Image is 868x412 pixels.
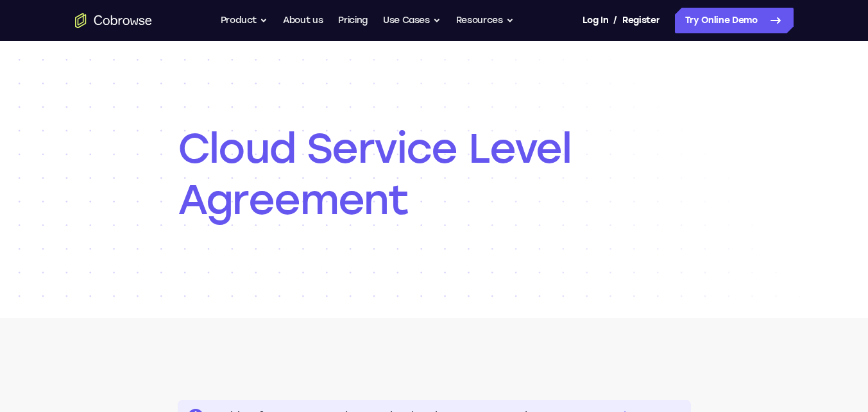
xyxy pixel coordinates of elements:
[583,8,608,33] a: Log In
[383,8,441,33] button: Use Cases
[613,13,617,28] span: /
[221,8,268,33] button: Product
[456,8,514,33] button: Resources
[283,8,323,33] a: About us
[675,8,794,33] a: Try Online Demo
[622,8,660,33] a: Register
[75,13,152,28] a: Go to the home page
[178,123,691,226] h1: Cloud Service Level Agreement
[338,8,368,33] a: Pricing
